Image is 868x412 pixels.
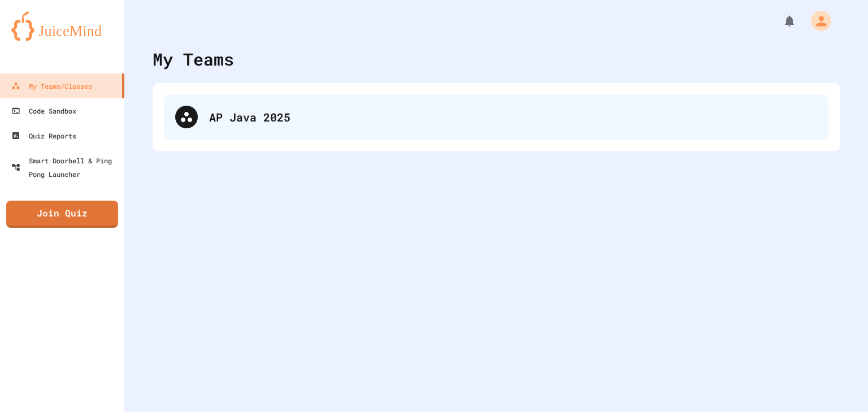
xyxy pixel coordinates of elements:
a: Join Quiz [6,201,118,228]
div: My Account [799,8,834,34]
div: My Teams/Classes [11,79,92,93]
div: My Teams [153,46,234,72]
div: Code Sandbox [11,104,76,118]
img: logo-orange.svg [11,11,113,41]
div: My Notifications [762,11,799,31]
div: AP Java 2025 [164,94,828,140]
div: AP Java 2025 [209,109,817,125]
div: Quiz Reports [11,129,76,142]
div: Smart Doorbell & Ping Pong Launcher [11,154,120,181]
